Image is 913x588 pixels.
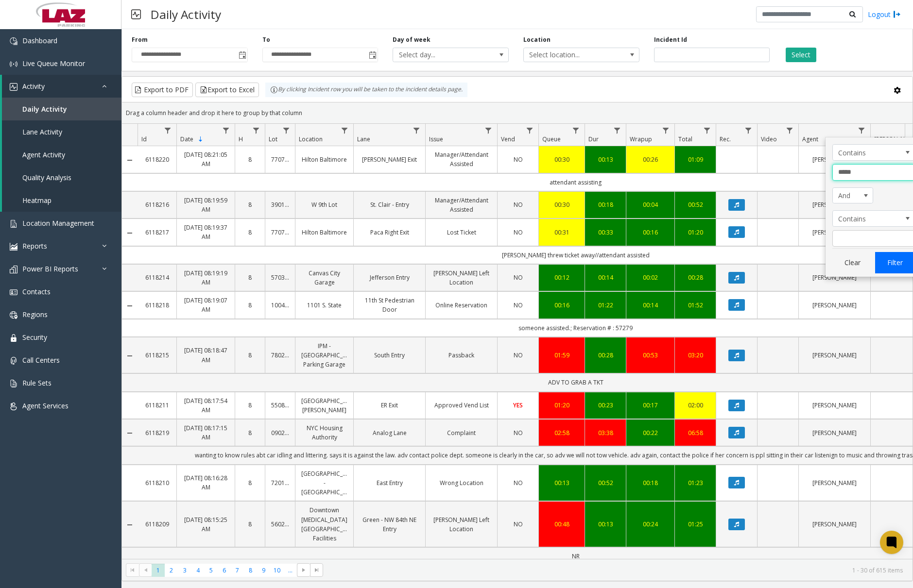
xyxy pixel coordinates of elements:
span: Contacts [22,287,51,296]
a: 6118214 [143,273,171,282]
a: 8 [241,428,259,437]
a: [DATE] 08:17:54 AM [183,396,229,415]
a: NO [503,273,533,282]
a: 00:28 [591,351,620,360]
div: 00:22 [632,428,669,437]
a: NO [503,200,533,209]
a: Collapse Details [122,156,138,164]
a: 8 [241,301,259,310]
a: 00:02 [632,273,669,282]
a: [PERSON_NAME] Left Location [431,269,491,287]
a: 00:18 [632,478,669,487]
a: 00:13 [591,520,620,529]
span: Rec. [720,135,731,143]
a: 01:52 [681,301,710,310]
a: 6118218 [143,301,171,310]
div: Drag a column header and drop it here to group by that column [122,104,913,121]
a: 00:14 [632,301,669,310]
a: Complaint [431,428,491,437]
a: [DATE] 08:19:59 AM [183,196,229,214]
a: South Entry [360,351,419,360]
a: NO [503,301,533,310]
a: 00:53 [632,351,669,360]
a: 00:17 [632,401,669,410]
a: Collapse Details [122,429,138,437]
a: 00:13 [591,155,620,164]
div: 01:25 [681,520,710,529]
a: 8 [241,401,259,410]
div: 00:30 [545,200,579,209]
a: 6118219 [143,428,171,437]
span: Total [678,135,692,143]
a: Passback [431,351,491,360]
span: Select day... [393,48,485,62]
label: To [262,35,270,44]
span: Dur [588,135,599,143]
a: 8 [241,478,259,487]
a: Approved Vend List [431,401,491,410]
a: 02:00 [681,401,710,410]
a: 6118220 [143,155,171,164]
a: H Filter Menu [250,124,263,137]
span: NO [514,520,523,528]
a: 6118217 [143,228,171,237]
img: 'icon' [10,380,17,387]
div: 01:09 [681,155,710,164]
span: Agent [802,135,818,143]
div: 03:20 [681,351,710,360]
a: Id Filter Menu [161,124,174,137]
a: 02:58 [545,428,579,437]
button: Export to PDF [132,83,193,97]
a: 03:38 [591,428,620,437]
a: 6118209 [143,520,171,529]
div: 00:31 [545,228,579,237]
div: 00:30 [545,155,579,164]
a: NO [503,478,533,487]
span: Sortable [197,135,205,143]
div: 00:52 [591,478,620,487]
span: Page 5 [205,564,218,577]
a: NO [503,428,533,437]
span: Video [761,135,777,143]
img: infoIcon.svg [270,86,278,94]
span: NO [514,301,523,309]
span: Heatmap [22,196,52,205]
span: Reports [22,241,47,251]
span: Issue [429,135,443,143]
span: Date [180,135,193,143]
div: By clicking Incident row you will be taken to the incident details page. [265,83,467,97]
a: [PERSON_NAME] Left Location [431,515,491,534]
div: 00:52 [681,200,710,209]
span: NO [514,479,523,487]
a: [PERSON_NAME] Exit [360,155,419,164]
div: 00:04 [632,200,669,209]
a: 00:16 [545,301,579,310]
div: 00:24 [632,520,669,529]
span: NO [514,429,523,437]
span: Power BI Reports [22,264,78,273]
a: Hilton Baltimore [301,155,347,164]
div: 00:26 [632,155,669,164]
label: Location [523,35,551,44]
span: Id [141,135,147,143]
img: 'icon' [10,311,17,319]
a: East Entry [360,478,419,487]
a: 00:12 [545,273,579,282]
span: Regions [22,310,48,319]
a: W 9th Lot [301,200,347,209]
a: 6118216 [143,200,171,209]
span: Wrapup [630,135,652,143]
a: [PERSON_NAME] [805,301,864,310]
div: 01:23 [681,478,710,487]
div: 00:16 [632,228,669,237]
span: Queue [542,135,561,143]
a: 8 [241,351,259,360]
a: 560285 [271,520,289,529]
a: YES [503,401,533,410]
h3: Daily Activity [146,2,226,26]
a: 01:22 [591,301,620,310]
